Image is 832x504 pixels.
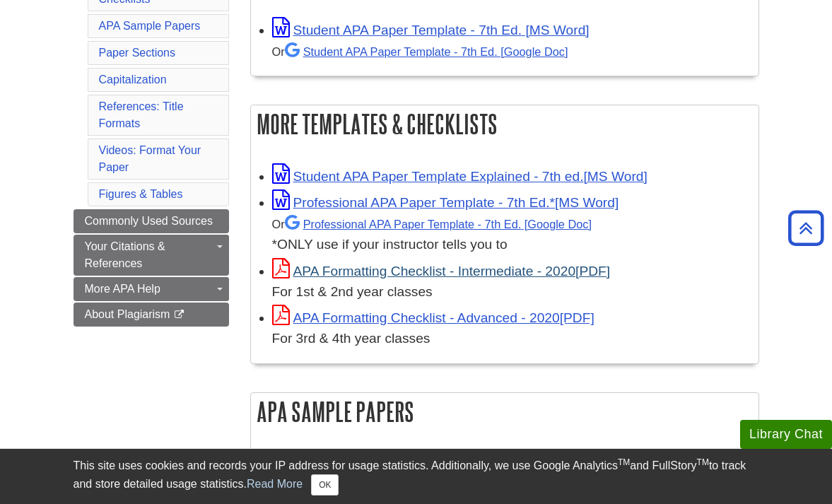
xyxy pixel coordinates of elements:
[272,213,751,255] div: *ONLY use if your instructor tells you to
[99,100,184,129] a: References: Title Formats
[311,474,339,496] button: Close
[251,105,758,143] h2: More Templates & Checklists
[618,457,630,467] sup: TM
[99,20,201,32] a: APA Sample Papers
[272,218,592,230] small: Or
[285,218,592,230] a: Professional APA Paper Template - 7th Ed.
[272,282,751,303] div: For 1st & 2nd year classes
[85,240,165,269] span: Your Citations & References
[74,303,229,327] a: About Plagiarism
[85,283,160,295] span: More APA Help
[99,74,167,86] a: Capitalization
[74,235,229,276] a: Your Citations & References
[85,308,170,320] span: About Plagiarism
[74,457,759,496] div: This site uses cookies and records your IP address for usage statistics. Additionally, we use Goo...
[85,215,213,227] span: Commonly Used Sources
[272,264,611,279] a: Link opens in new window
[251,393,758,430] h2: APA Sample Papers
[272,23,590,37] a: Link opens in new window
[285,45,568,58] a: Student APA Paper Template - 7th Ed. [Google Doc]
[272,195,619,210] a: Link opens in new window
[74,277,229,301] a: More APA Help
[74,209,229,233] a: Commonly Used Sources
[697,457,709,467] sup: TM
[783,218,828,238] a: Back to Top
[740,420,832,449] button: Library Chat
[272,169,648,184] a: Link opens in new window
[99,144,201,173] a: Videos: Format Your Paper
[272,45,568,58] small: Or
[99,188,183,200] a: Figures & Tables
[247,478,303,490] a: Read More
[99,47,176,59] a: Paper Sections
[272,310,594,325] a: Link opens in new window
[173,310,185,320] i: This link opens in a new window
[272,329,751,349] div: For 3rd & 4th year classes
